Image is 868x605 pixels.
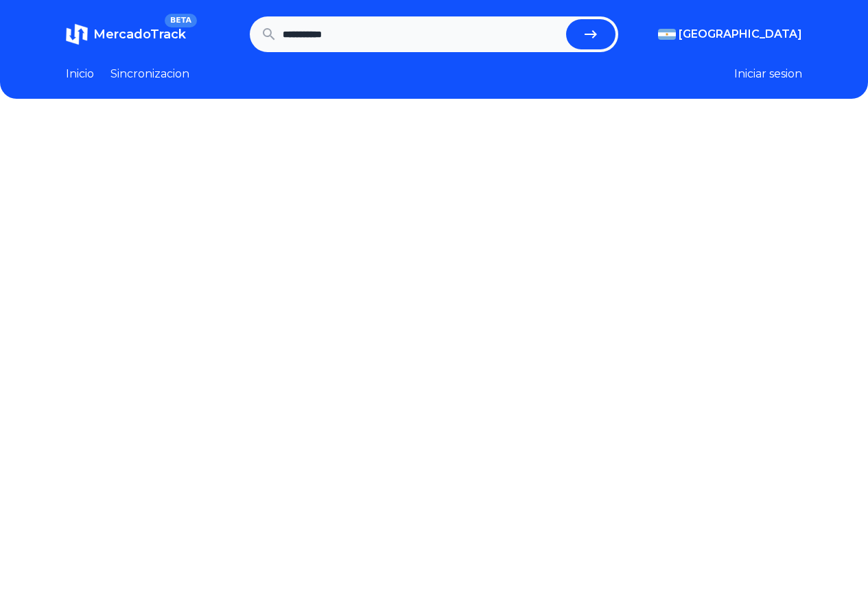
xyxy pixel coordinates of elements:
[93,27,186,42] span: MercadoTrack
[66,23,88,45] img: MercadoTrack
[658,29,676,40] img: Argentina
[66,66,94,82] a: Inicio
[734,66,802,82] button: Iniciar sesion
[110,66,189,82] a: Sincronizacion
[66,23,186,45] a: MercadoTrackBETA
[658,26,802,43] button: [GEOGRAPHIC_DATA]
[679,26,802,43] span: [GEOGRAPHIC_DATA]
[165,14,197,27] span: BETA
